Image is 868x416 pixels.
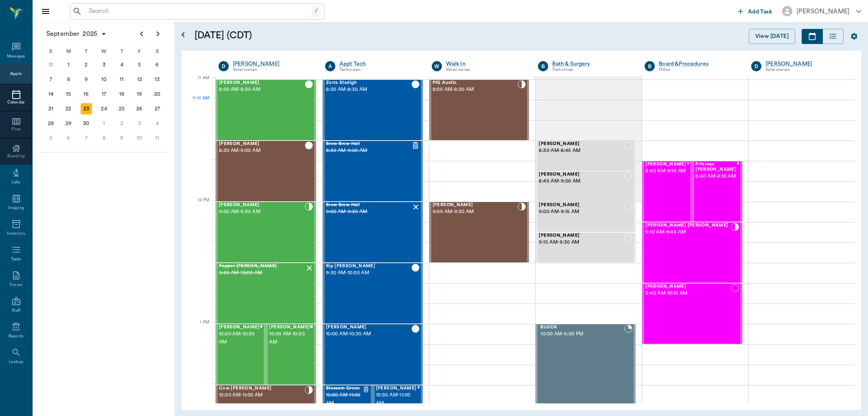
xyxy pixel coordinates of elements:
[219,325,260,330] span: [PERSON_NAME]
[326,264,411,269] span: Rip [PERSON_NAME]
[219,61,229,71] div: D
[219,386,305,391] span: Cow [PERSON_NAME]
[429,202,529,263] div: CHECKED_IN, 9:00 AM - 9:30 AM
[323,263,423,324] div: CHECKED_OUT, 9:30 AM - 10:00 AM
[749,29,795,44] button: View [DATE]
[326,269,411,277] span: 9:30 AM - 10:00 AM
[642,161,692,222] div: CHECKED_IN, 8:40 AM - 9:10 AM
[98,118,110,129] div: Wednesday, October 1, 2025
[81,88,92,100] div: Tuesday, September 16, 2025
[216,79,316,141] div: CHECKED_OUT, 8:00 AM - 8:30 AM
[539,177,624,185] span: 8:45 AM - 9:00 AM
[81,118,92,129] div: Tuesday, September 30, 2025
[776,4,868,19] button: [PERSON_NAME]
[188,196,209,216] div: 12 PM
[216,263,316,324] div: NO_SHOW, 9:30 AM - 10:00 AM
[219,208,305,216] span: 9:00 AM - 9:30 AM
[98,132,110,144] div: Wednesday, October 8, 2025
[233,60,313,68] a: [PERSON_NAME]
[446,60,526,68] div: Walk In
[323,324,423,385] div: CHECKED_OUT, 10:00 AM - 10:30 AM
[645,228,731,236] span: 9:10 AM - 9:40 AM
[538,61,548,71] div: B
[539,172,624,177] span: [PERSON_NAME]
[536,202,636,232] div: NOT_CONFIRMED, 9:00 AM - 9:15 AM
[219,202,305,208] span: [PERSON_NAME]
[113,45,131,57] div: T
[195,29,408,42] h5: [DATE] (CDT)
[323,79,423,141] div: CHECKED_OUT, 8:00 AM - 8:30 AM
[433,202,518,208] span: [PERSON_NAME]
[692,161,742,222] div: CHECKED_IN, 8:40 AM - 9:10 AM
[10,71,22,77] div: Appts
[323,202,423,263] div: NO_SHOW, 9:00 AM - 9:30 AM
[266,324,316,385] div: READY_TO_CHECKOUT, 10:00 AM - 10:30 AM
[45,74,57,85] div: Sunday, September 7, 2025
[188,318,209,339] div: 1 PM
[98,103,110,114] div: Wednesday, September 24, 2025
[765,66,846,73] div: Veterinarian
[695,172,736,180] span: 8:40 AM - 9:10 AM
[63,88,74,100] div: Monday, September 15, 2025
[539,141,624,147] span: [PERSON_NAME]
[233,66,313,73] div: Veterinarian
[131,45,149,57] div: F
[645,223,731,228] span: [PERSON_NAME] [PERSON_NAME]
[81,59,92,70] div: Tuesday, September 2, 2025
[116,74,127,85] div: Thursday, September 11, 2025
[42,26,111,42] button: September2025
[151,88,163,100] div: Saturday, September 20, 2025
[735,4,776,19] button: Add Task
[642,222,742,283] div: CHECKED_IN, 9:10 AM - 9:40 AM
[645,167,686,175] span: 8:40 AM - 9:10 AM
[540,325,624,330] span: BLOCK
[151,74,163,85] div: Saturday, September 13, 2025
[219,147,305,155] span: 8:30 AM - 9:00 AM
[765,60,846,68] a: [PERSON_NAME]
[539,202,624,208] span: [PERSON_NAME]
[85,6,312,17] input: Search
[552,66,632,73] div: Technician
[45,28,81,40] span: September
[151,132,163,144] div: Saturday, October 11, 2025
[645,162,686,167] span: [PERSON_NAME]
[116,59,127,70] div: Thursday, September 4, 2025
[116,103,127,114] div: Thursday, September 25, 2025
[10,282,22,288] div: Forms
[312,6,321,17] div: /
[695,162,736,172] span: Princess [PERSON_NAME]
[376,391,417,407] span: 10:30 AM - 11:00 AM
[645,289,731,297] span: 9:40 AM - 10:10 AM
[188,74,209,94] div: 11 AM
[536,141,636,171] div: NOT_CONFIRMED, 8:30 AM - 8:45 AM
[134,132,145,144] div: Friday, October 10, 2025
[81,103,92,114] div: Today, Tuesday, September 23, 2025
[659,60,739,68] div: Board &Procedures
[63,132,74,144] div: Monday, October 6, 2025
[81,28,99,40] span: 2025
[325,61,335,71] div: A
[116,132,127,144] div: Thursday, October 9, 2025
[151,118,163,129] div: Saturday, October 4, 2025
[63,118,74,129] div: Monday, September 29, 2025
[326,202,411,208] span: Brew Brew Hall
[326,325,411,330] span: [PERSON_NAME]
[339,60,420,68] a: Appt Tech
[134,103,145,114] div: Friday, September 26, 2025
[659,66,739,73] div: Other
[216,202,316,263] div: CHECKED_IN, 9:00 AM - 9:30 AM
[539,147,624,155] span: 8:30 AM - 8:45 AM
[539,238,624,247] span: 9:15 AM - 9:30 AM
[8,205,24,211] div: Imaging
[178,19,188,51] button: Open calendar
[134,74,145,85] div: Friday, September 12, 2025
[134,59,145,70] div: Friday, September 5, 2025
[432,61,442,71] div: W
[42,45,60,57] div: S
[645,61,655,71] div: B
[81,132,92,144] div: Tuesday, October 7, 2025
[539,208,624,216] span: 9:00 AM - 9:15 AM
